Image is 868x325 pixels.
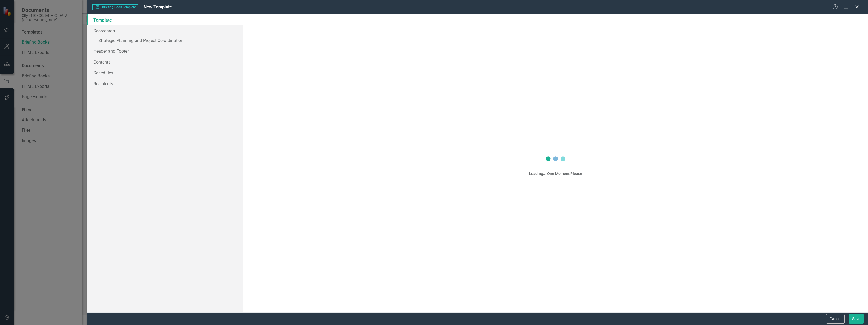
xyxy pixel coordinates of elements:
[144,4,172,10] span: New Template
[87,56,243,67] a: Contents
[529,171,582,176] div: Loading... One Moment Please
[826,314,845,324] button: Cancel
[87,36,243,46] a: Strategic Planning and Project Co-ordination
[92,4,138,10] span: Briefing Book Template
[87,78,243,89] a: Recipients
[87,25,243,36] a: Scorecards
[849,314,864,324] button: Save
[87,67,243,78] a: Schedules
[87,46,243,56] a: Header and Footer
[87,14,243,25] a: Template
